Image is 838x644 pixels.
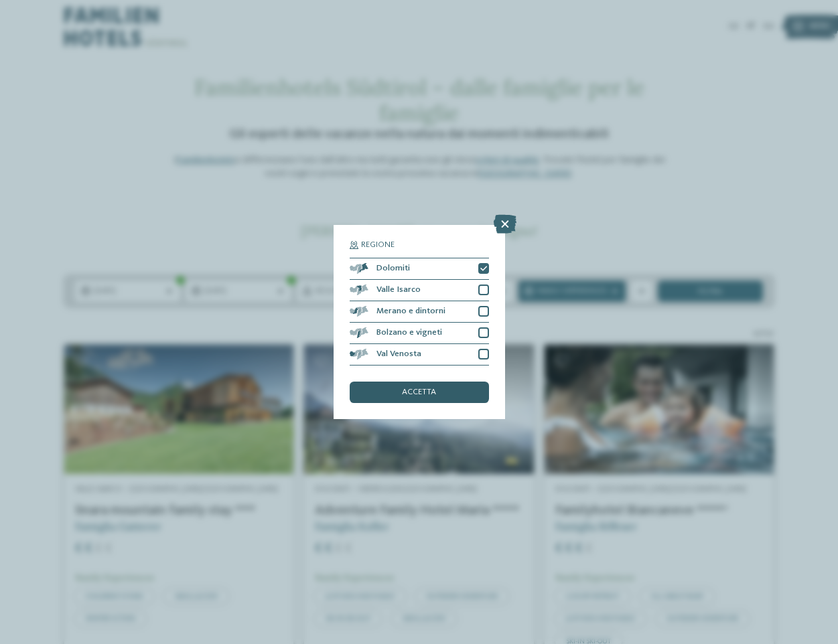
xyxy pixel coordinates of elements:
span: Valle Isarco [376,286,421,295]
span: Val Venosta [376,350,421,359]
span: Bolzano e vigneti [376,329,442,337]
span: Merano e dintorni [376,307,445,316]
span: Dolomiti [376,264,410,273]
span: accetta [402,388,436,397]
span: Regione [361,241,395,250]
